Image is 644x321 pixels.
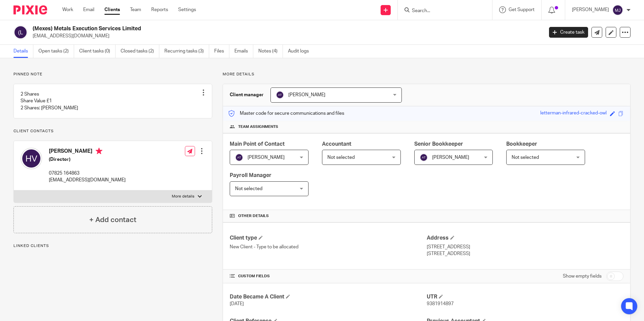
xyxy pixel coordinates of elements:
[288,93,325,97] span: [PERSON_NAME]
[288,45,314,58] a: Audit logs
[13,129,212,134] p: Client contacts
[214,45,229,58] a: Files
[33,25,438,32] h2: (Mexes) Metals Execution Services Limited
[228,110,344,117] p: Master code for secure communications and files
[230,141,285,147] span: Main Point of Contact
[248,155,285,160] span: [PERSON_NAME]
[83,6,94,13] a: Email
[234,45,253,58] a: Emails
[130,6,141,13] a: Team
[230,173,271,178] span: Payroll Manager
[151,6,168,13] a: Reports
[230,235,426,242] h4: Client type
[230,92,264,98] h3: Client manager
[223,72,631,77] p: More details
[427,250,623,257] p: [STREET_ADDRESS]
[49,148,126,156] h4: [PERSON_NAME]
[414,141,463,147] span: Senior Bookkeeper
[21,148,42,169] img: svg%3E
[432,155,469,160] span: [PERSON_NAME]
[238,124,278,130] span: Team assignments
[33,33,539,39] p: [EMAIL_ADDRESS][DOMAIN_NAME]
[79,45,116,58] a: Client tasks (0)
[572,6,609,13] p: [PERSON_NAME]
[13,72,212,77] p: Pinned note
[276,91,284,99] img: svg%3E
[238,213,269,219] span: Other details
[540,110,607,117] div: letterman-infrared-cracked-owl
[13,5,47,14] img: Pixie
[230,293,426,300] h4: Date Became A Client
[230,244,426,250] p: New Client - Type to be allocated
[612,5,623,15] img: svg%3E
[13,45,33,58] a: Details
[38,45,74,58] a: Open tasks (2)
[506,141,537,147] span: Bookkeeper
[235,186,262,191] span: Not selected
[258,45,283,58] a: Notes (4)
[13,243,212,249] p: Linked clients
[49,156,126,163] h5: (Director)
[427,235,623,242] h4: Address
[427,293,623,300] h4: UTR
[230,274,426,279] h4: CUSTOM FIELDS
[322,141,351,147] span: Accountant
[178,6,196,13] a: Settings
[427,244,623,250] p: [STREET_ADDRESS]
[420,153,428,162] img: svg%3E
[509,7,535,12] span: Get Support
[49,177,126,183] p: [EMAIL_ADDRESS][DOMAIN_NAME]
[512,155,539,160] span: Not selected
[89,215,136,225] h4: + Add contact
[327,155,355,160] span: Not selected
[49,170,126,177] p: 07825 164863
[121,45,159,58] a: Closed tasks (2)
[172,194,194,199] p: More details
[62,6,73,13] a: Work
[427,301,454,306] span: 9381914897
[563,273,602,280] label: Show empty fields
[13,25,28,39] img: svg%3E
[96,148,102,154] i: Primary
[104,6,120,13] a: Clients
[235,153,243,162] img: svg%3E
[411,8,472,14] input: Search
[230,301,244,306] span: [DATE]
[164,45,209,58] a: Recurring tasks (3)
[549,27,588,38] a: Create task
